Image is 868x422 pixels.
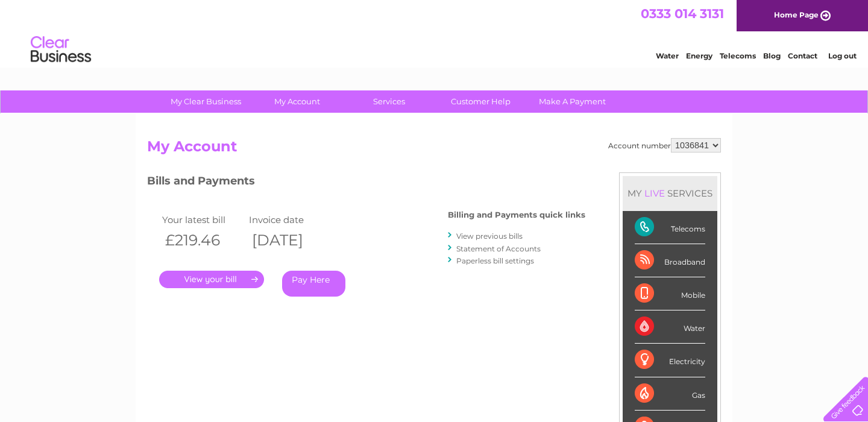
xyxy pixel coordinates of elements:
div: Account number [608,138,721,153]
h4: Billing and Payments quick links [448,210,585,219]
a: View previous bills [456,231,523,241]
th: [DATE] [246,228,333,253]
th: £219.46 [159,228,246,253]
h3: Bills and Payments [147,172,585,194]
a: My Account [248,90,347,113]
div: LIVE [642,187,667,199]
img: logo.png [30,31,92,68]
div: MY SERVICES [623,176,717,210]
a: Paperless bill settings [456,256,534,265]
a: 0333 014 3131 [641,6,724,21]
a: My Clear Business [156,90,256,113]
a: Customer Help [431,90,530,113]
a: Water [656,51,679,60]
a: Energy [686,51,712,60]
a: Pay Here [282,271,345,297]
a: Log out [828,51,857,60]
a: . [159,271,264,288]
div: Telecoms [635,211,705,244]
td: Your latest bill [159,212,246,228]
a: Statement of Accounts [456,244,541,253]
div: Water [635,310,705,344]
a: Services [339,90,439,113]
h2: My Account [147,138,721,161]
td: Invoice date [246,212,333,228]
div: Clear Business is a trading name of Verastar Limited (registered in [GEOGRAPHIC_DATA] No. 3667643... [150,7,720,58]
div: Broadband [635,244,705,277]
div: Electricity [635,344,705,377]
a: Telecoms [720,51,756,60]
div: Gas [635,377,705,411]
a: Make A Payment [523,90,622,113]
a: Contact [788,51,817,60]
a: Blog [763,51,781,60]
div: Mobile [635,277,705,310]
